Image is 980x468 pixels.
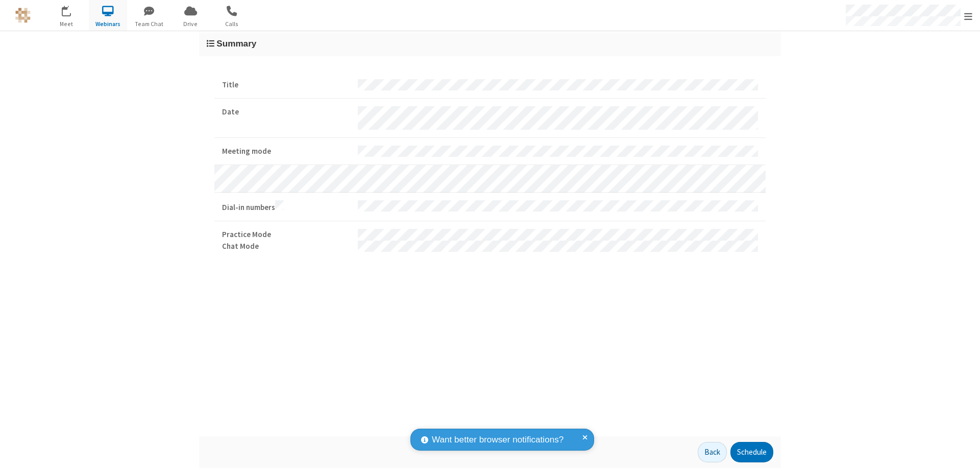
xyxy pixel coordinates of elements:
button: Schedule [730,442,773,462]
strong: Date [222,106,350,118]
strong: Practice Mode [222,229,350,241]
span: Summary [216,38,256,49]
strong: Chat Mode [222,241,350,252]
span: Calls [213,19,251,29]
iframe: Chat [954,441,972,461]
span: Drive [171,19,210,29]
strong: Title [222,79,350,91]
div: 18 [67,6,77,13]
strong: Meeting mode [222,146,350,157]
button: Back [698,442,727,462]
span: Want better browser notifications? [432,433,563,447]
img: QA Selenium DO NOT DELETE OR CHANGE [15,8,31,23]
span: Team Chat [130,19,168,29]
span: Webinars [89,19,127,29]
strong: Dial-in numbers [222,200,350,214]
span: Meet [47,19,86,29]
